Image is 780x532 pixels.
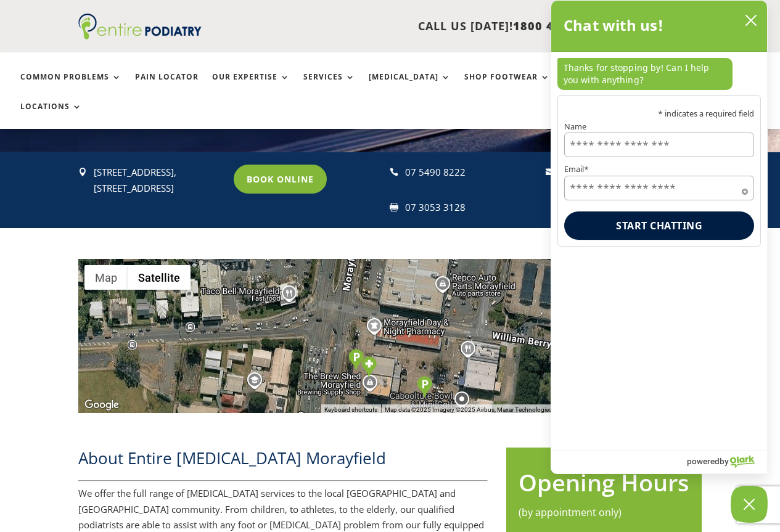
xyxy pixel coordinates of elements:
[405,165,536,181] div: 07 5490 8222
[557,58,733,90] p: Thanks for stopping by! Can I help you with anything?
[742,186,748,192] span: Required field
[687,453,720,469] span: powered
[234,165,327,193] a: Book Online
[564,133,754,157] input: Name
[78,30,202,42] a: Entire Podiatry
[385,406,617,413] span: Map data ©2025 Imagery ©2025 Airbus, Maxar Technologies, Vexcel Imaging US, Inc.
[78,168,87,176] span: 
[128,265,191,290] button: Show satellite imagery
[551,52,767,95] div: chat
[78,447,488,475] h2: About Entire [MEDICAL_DATA] Morayfield
[720,453,729,469] span: by
[84,265,128,290] button: Show street map
[564,13,664,38] h2: Chat with us!
[519,466,689,505] h2: Opening Hours
[390,168,398,176] span: 
[78,14,202,39] img: logo (1)
[390,203,398,211] span: 
[303,73,355,99] a: Services
[20,73,121,99] a: Common Problems
[81,397,122,413] a: Open this area in Google Maps (opens a new window)
[564,176,754,200] input: Email
[417,376,432,398] div: Parking - Back of Building
[564,110,754,118] p: * indicates a required field
[348,349,364,370] div: Parking
[94,165,225,196] p: [STREET_ADDRESS], [STREET_ADDRESS]
[513,18,601,33] span: 1800 4 ENTIRE
[361,356,377,378] div: Clinic
[546,168,554,176] span: 
[519,505,689,521] div: (by appointment only)
[741,11,761,30] button: close chatbox
[687,451,767,473] a: Powered by Olark
[20,102,82,129] a: Locations
[218,18,601,35] p: CALL US [DATE]!
[564,211,754,240] button: Start chatting
[369,73,451,99] a: [MEDICAL_DATA]
[135,73,199,99] a: Pain Locator
[405,200,536,216] div: 07 3053 3128
[564,123,754,131] label: Name
[212,73,290,99] a: Our Expertise
[81,397,122,413] img: Google
[731,486,768,523] button: Close Chatbox
[464,73,550,99] a: Shop Footwear
[564,165,754,173] label: Email*
[324,406,377,414] button: Keyboard shortcuts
